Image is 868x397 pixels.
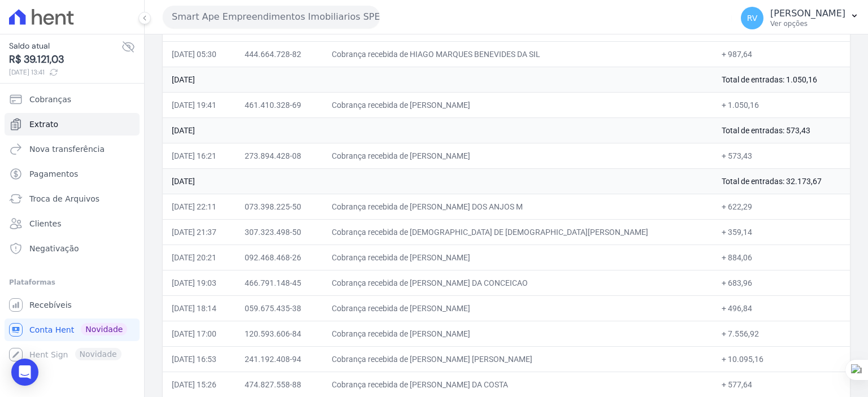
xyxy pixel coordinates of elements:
[5,237,140,260] a: Negativação
[236,143,323,168] td: 273.894.428-08
[236,219,323,245] td: 307.323.498-50
[713,270,850,295] td: + 683,96
[5,138,140,160] a: Nova transferência
[713,372,850,397] td: + 577,64
[732,2,868,34] button: RV [PERSON_NAME] Ver opções
[713,321,850,346] td: + 7.556,92
[163,117,713,143] td: [DATE]
[5,113,140,136] a: Extrato
[713,219,850,245] td: + 359,14
[81,323,127,335] span: Novidade
[163,168,713,194] td: [DATE]
[29,94,71,105] span: Cobranças
[163,321,236,346] td: [DATE] 17:00
[236,270,323,295] td: 466.791.148-45
[9,52,121,67] span: R$ 39.121,03
[236,92,323,117] td: 461.410.328-69
[9,40,121,52] span: Saldo atual
[323,346,713,372] td: Cobrança recebida de [PERSON_NAME] [PERSON_NAME]
[29,218,61,229] span: Clientes
[163,245,236,270] td: [DATE] 20:21
[163,41,236,67] td: [DATE] 05:30
[29,193,99,204] span: Troca de Arquivos
[236,245,323,270] td: 092.468.468-26
[713,168,850,194] td: Total de entradas: 32.173,67
[163,92,236,117] td: [DATE] 19:41
[713,92,850,117] td: + 1.050,16
[713,41,850,67] td: + 987,64
[163,194,236,219] td: [DATE] 22:11
[713,143,850,168] td: + 573,43
[163,219,236,245] td: [DATE] 21:37
[323,245,713,270] td: Cobrança recebida de [PERSON_NAME]
[163,67,713,92] td: [DATE]
[713,346,850,372] td: + 10.095,16
[163,372,236,397] td: [DATE] 15:26
[236,41,323,67] td: 444.664.728-82
[163,346,236,372] td: [DATE] 16:53
[323,295,713,321] td: Cobrança recebida de [PERSON_NAME]
[29,299,72,311] span: Recebíveis
[29,168,78,180] span: Pagamentos
[5,187,140,210] a: Troca de Arquivos
[770,19,845,28] p: Ver opções
[163,6,380,28] button: Smart Ape Empreendimentos Imobiliarios SPE LTDA
[9,67,121,77] span: [DATE] 13:41
[29,119,58,130] span: Extrato
[323,41,713,67] td: Cobrança recebida de HIAGO MARQUES BENEVIDES DA SIL
[323,372,713,397] td: Cobrança recebida de [PERSON_NAME] DA COSTA
[5,294,140,316] a: Recebíveis
[163,143,236,168] td: [DATE] 16:21
[29,143,105,155] span: Nova transferência
[323,270,713,295] td: Cobrança recebida de [PERSON_NAME] DA CONCEICAO
[770,8,845,19] p: [PERSON_NAME]
[323,92,713,117] td: Cobrança recebida de [PERSON_NAME]
[5,88,140,111] a: Cobranças
[5,212,140,235] a: Clientes
[5,163,140,185] a: Pagamentos
[713,194,850,219] td: + 622,29
[9,276,135,289] div: Plataformas
[236,372,323,397] td: 474.827.558-88
[29,324,74,335] span: Conta Hent
[163,295,236,321] td: [DATE] 18:14
[323,219,713,245] td: Cobrança recebida de [DEMOGRAPHIC_DATA] DE [DEMOGRAPHIC_DATA][PERSON_NAME]
[236,295,323,321] td: 059.675.435-38
[713,67,850,92] td: Total de entradas: 1.050,16
[323,194,713,219] td: Cobrança recebida de [PERSON_NAME] DOS ANJOS M
[323,143,713,168] td: Cobrança recebida de [PERSON_NAME]
[713,117,850,143] td: Total de entradas: 573,43
[747,14,758,22] span: RV
[29,243,79,254] span: Negativação
[11,359,38,386] div: Open Intercom Messenger
[236,194,323,219] td: 073.398.225-50
[5,319,140,341] a: Conta Hent Novidade
[163,270,236,295] td: [DATE] 19:03
[9,88,135,366] nav: Sidebar
[713,245,850,270] td: + 884,06
[236,346,323,372] td: 241.192.408-94
[323,321,713,346] td: Cobrança recebida de [PERSON_NAME]
[236,321,323,346] td: 120.593.606-84
[713,295,850,321] td: + 496,84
